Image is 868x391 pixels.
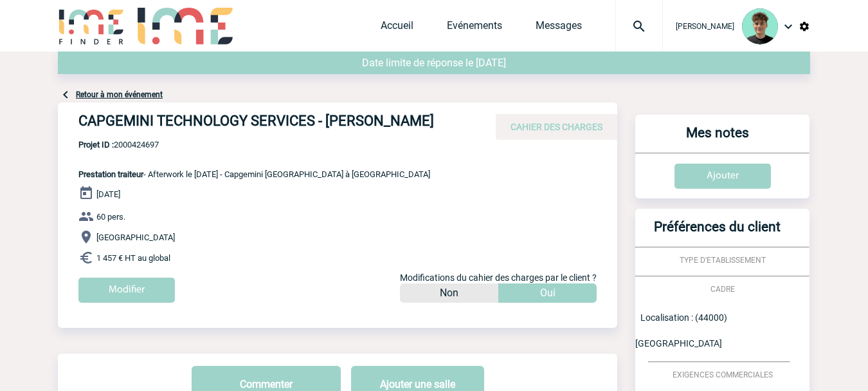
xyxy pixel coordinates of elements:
[674,164,771,189] input: Ajouter
[447,19,502,37] a: Evénements
[78,169,143,179] span: Prestation traiteur
[96,233,175,242] span: [GEOGRAPHIC_DATA]
[96,253,170,263] span: 1 457 € HT au global
[78,278,175,303] input: Modifier
[673,370,773,379] span: EXIGENCES COMMERCIALES
[362,57,506,69] span: Date limite de réponse le [DATE]
[710,285,735,294] span: CADRE
[381,19,413,37] a: Accueil
[78,140,114,149] b: Projet ID :
[78,113,464,135] h4: CAPGEMINI TECHNOLOGY SERVICES - [PERSON_NAME]
[78,140,430,149] span: 2000424697
[96,189,120,199] span: [DATE]
[635,312,727,348] span: Localisation : (44000) [GEOGRAPHIC_DATA]
[440,283,458,303] p: Non
[96,212,125,222] span: 60 pers.
[400,272,597,283] span: Modifications du cahier des charges par le client ?
[640,219,794,247] h3: Préférences du client
[680,256,766,265] span: TYPE D'ETABLISSEMENT
[78,169,430,179] span: - Afterwork le [DATE] - Capgemini [GEOGRAPHIC_DATA] à [GEOGRAPHIC_DATA]
[536,19,582,37] a: Messages
[742,8,778,44] img: 131612-0.png
[676,22,734,31] span: [PERSON_NAME]
[58,8,125,44] img: IME-Finder
[511,122,602,132] span: CAHIER DES CHARGES
[76,90,163,99] a: Retour à mon événement
[540,283,556,303] p: Oui
[640,125,794,153] h3: Mes notes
